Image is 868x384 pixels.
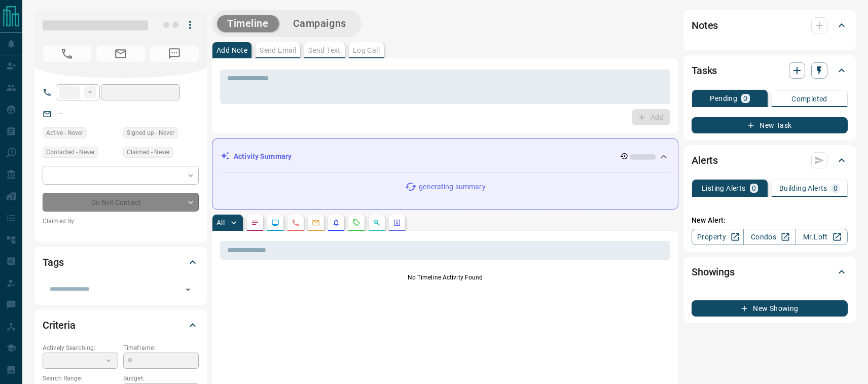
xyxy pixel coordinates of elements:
[43,374,118,383] p: Search Range:
[46,128,83,138] span: Active - Never
[692,264,735,280] h2: Showings
[283,15,356,32] button: Campaigns
[692,117,848,133] button: New Task
[217,15,279,32] button: Timeline
[251,219,259,227] svg: Notes
[834,185,838,192] p: 0
[127,128,174,138] span: Signed up - Never
[43,317,76,333] h2: Criteria
[743,229,795,245] a: Condos
[702,185,746,192] p: Listing Alerts
[96,46,145,62] span: No Email
[710,95,737,102] p: Pending
[216,47,247,54] p: Add Note
[220,273,670,282] p: No Timeline Activity Found
[46,147,95,157] span: Contacted - Never
[692,152,718,168] h2: Alerts
[743,95,747,102] p: 0
[692,229,744,245] a: Property
[123,374,199,383] p: Budget:
[234,151,292,162] p: Activity Summary
[216,219,225,226] p: All
[43,217,199,226] p: Claimed By:
[779,185,827,192] p: Building Alerts
[292,219,300,227] svg: Calls
[312,219,320,227] svg: Emails
[419,182,485,192] p: generating summary
[692,58,848,83] div: Tasks
[692,215,848,226] p: New Alert:
[692,17,718,33] h2: Notes
[43,313,199,337] div: Criteria
[692,260,848,284] div: Showings
[692,148,848,172] div: Alerts
[692,300,848,317] button: New Showing
[332,219,340,227] svg: Listing Alerts
[752,185,756,192] p: 0
[127,147,170,157] span: Claimed - Never
[352,219,360,227] svg: Requests
[373,219,381,227] svg: Opportunities
[43,193,199,212] div: Do Not Contact
[271,219,279,227] svg: Lead Browsing Activity
[59,110,63,118] a: --
[692,13,848,38] div: Notes
[43,343,118,353] p: Actively Searching:
[393,219,401,227] svg: Agent Actions
[795,229,848,245] a: Mr.Loft
[150,46,199,62] span: No Number
[123,343,199,353] p: Timeframe:
[221,147,670,166] div: Activity Summary
[181,283,195,297] button: Open
[791,95,827,102] p: Completed
[43,46,91,62] span: No Number
[692,62,717,79] h2: Tasks
[43,254,63,270] h2: Tags
[43,250,199,274] div: Tags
